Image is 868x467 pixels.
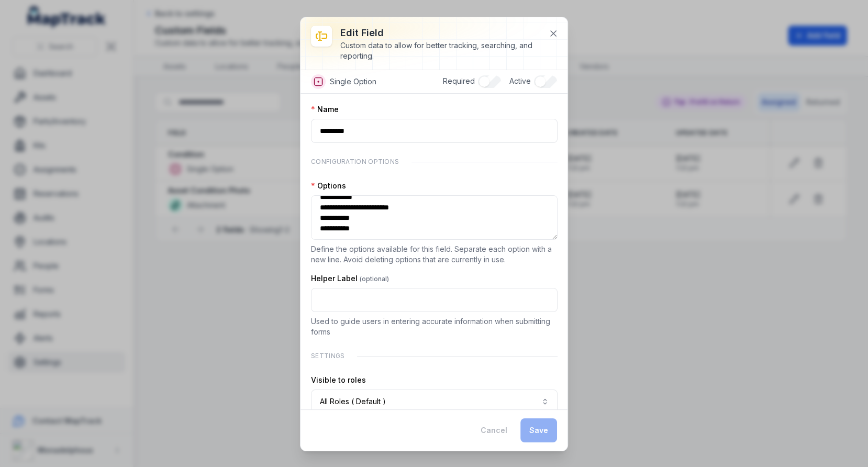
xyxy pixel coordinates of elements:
[311,273,389,284] label: Helper Label
[443,76,475,85] span: Required
[311,288,558,312] input: :r3p:-form-item-label
[311,181,346,191] label: Options
[311,119,558,143] input: :r3n:-form-item-label
[311,104,339,115] label: Name
[340,26,540,40] h3: Edit field
[311,390,558,414] button: All Roles ( Default )
[311,244,558,265] p: Define the options available for this field. Separate each option with a new line. Avoid deleting...
[311,151,558,172] div: Configuration Options
[311,346,558,366] div: Settings
[340,40,540,61] div: Custom data to allow for better tracking, searching, and reporting.
[311,375,366,385] label: Visible to roles
[330,76,376,87] span: Single Option
[311,195,558,240] textarea: :r3o:-form-item-label
[509,76,531,85] span: Active
[311,316,558,337] p: Used to guide users in entering accurate information when submitting forms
